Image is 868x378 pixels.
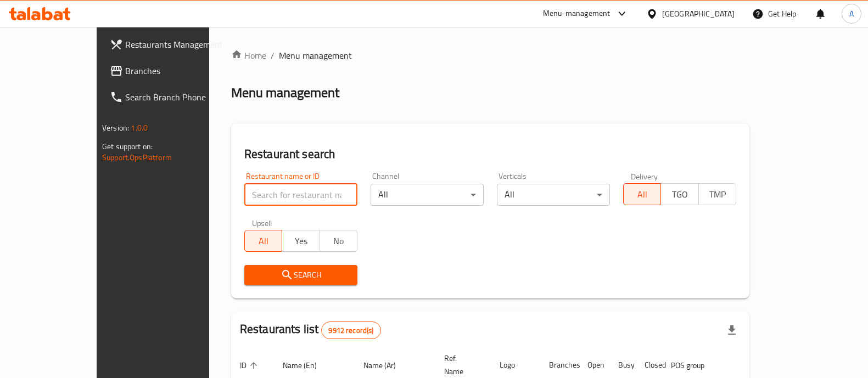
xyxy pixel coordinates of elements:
a: Search Branch Phone [101,84,242,110]
span: TMP [703,187,732,202]
div: Total records count [321,321,380,339]
span: All [628,187,657,202]
span: Get support on: [102,139,153,154]
span: Restaurants Management [125,38,233,51]
a: Restaurants Management [101,31,242,58]
button: TMP [698,183,736,205]
span: TGO [665,187,694,202]
label: Delivery [631,172,658,180]
button: All [623,183,661,205]
span: Branches [125,64,233,77]
span: All [249,233,278,249]
div: Export file [719,317,745,343]
button: No [320,230,357,252]
a: Support.OpsPlatform [102,150,172,165]
span: A [849,8,854,20]
span: POS group [671,359,719,372]
li: / [271,49,275,62]
span: 1.0.0 [131,121,148,135]
label: Upsell [252,219,272,227]
span: Menu management [279,49,352,62]
button: Yes [282,230,320,252]
a: Branches [101,58,242,84]
span: Search [253,268,349,282]
div: All [497,184,610,206]
div: All [371,184,484,206]
span: Ref. Name [444,352,478,378]
input: Search for restaurant name or ID.. [244,184,357,206]
button: All [244,230,282,252]
span: Name (Ar) [363,359,410,372]
span: No [324,233,353,249]
span: ID [240,359,261,372]
h2: Restaurant search [244,146,736,162]
div: Menu-management [543,7,611,20]
span: Version: [102,121,129,135]
button: Search [244,265,357,285]
a: Home [231,49,266,62]
span: 9912 record(s) [322,325,380,336]
h2: Restaurants list [240,321,381,339]
span: Search Branch Phone [125,91,233,104]
div: [GEOGRAPHIC_DATA] [662,8,735,20]
button: TGO [660,183,698,205]
span: Name (En) [283,359,331,372]
nav: breadcrumb [231,49,749,62]
span: Yes [287,233,315,249]
h2: Menu management [231,84,339,101]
